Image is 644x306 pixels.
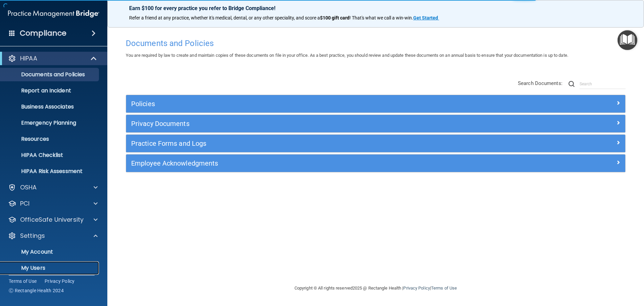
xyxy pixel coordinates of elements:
p: Business Associates [4,103,96,110]
h5: Policies [131,100,495,107]
span: Refer a friend at any practice, whether it's medical, dental, or any other speciality, and score a [129,15,320,20]
h4: Compliance [20,29,66,38]
span: Search Documents: [518,80,562,86]
p: PCI [20,200,30,208]
a: Terms of Use [9,278,37,285]
p: OSHA [20,183,37,191]
span: You are required by law to create and maintain copies of these documents on file in your office. ... [126,53,568,58]
h5: Employee Acknowledgments [131,160,495,167]
a: Terms of Use [431,286,457,291]
p: My Account [4,249,96,255]
a: PCI [8,200,98,208]
p: Report an Incident [4,87,96,94]
strong: $100 gift card [320,15,350,20]
a: Get Started [413,15,439,20]
a: Privacy Policy [45,278,75,285]
p: Emergency Planning [4,120,96,126]
a: Privacy Documents [131,118,620,129]
img: ic-search.3b580494.png [569,81,575,87]
p: Documents and Policies [4,71,96,78]
div: Copyright © All rights reserved 2025 @ Rectangle Health | | [253,277,498,299]
p: HIPAA Checklist [4,152,96,159]
h5: Practice Forms and Logs [131,140,495,147]
span: ! That's what we call a win-win. [350,15,413,20]
p: HIPAA [20,54,37,62]
a: Policies [131,98,620,109]
a: OfficeSafe University [8,216,98,224]
img: PMB logo [8,7,99,20]
a: Employee Acknowledgments [131,158,620,169]
a: Practice Forms and Logs [131,138,620,149]
span: Ⓒ Rectangle Health 2024 [9,287,64,294]
p: My Users [4,265,96,271]
a: OSHA [8,183,98,191]
p: Resources [4,136,96,142]
p: HIPAA Risk Assessment [4,168,96,175]
input: Search [580,79,626,89]
a: HIPAA [8,54,97,62]
a: Settings [8,232,98,240]
p: OfficeSafe University [20,216,84,224]
p: Earn $100 for every practice you refer to Bridge Compliance! [129,5,622,11]
a: Privacy Policy [403,286,430,291]
h4: Documents and Policies [126,39,626,48]
h5: Privacy Documents [131,120,495,127]
strong: Get Started [413,15,438,20]
p: Settings [20,232,45,240]
button: Open Resource Center [618,30,637,50]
